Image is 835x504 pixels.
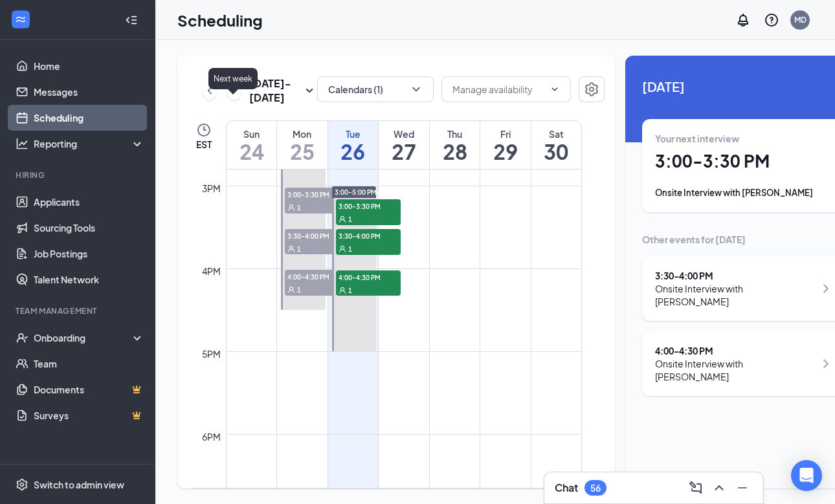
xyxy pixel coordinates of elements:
[34,402,144,428] a: SurveysCrown
[125,14,138,27] svg: Collapse
[328,140,379,162] h1: 26
[203,81,217,100] button: ChevronLeft
[531,127,581,140] div: Sat
[480,121,531,169] a: August 29, 2025
[285,229,350,242] span: 3:30-4:00 PM
[655,282,815,308] div: Onsite Interview with [PERSON_NAME]
[203,83,216,98] svg: ChevronLeft
[655,344,815,357] div: 4:00 - 4:30 PM
[430,121,480,169] a: August 28, 2025
[430,140,480,162] h1: 28
[16,170,142,181] div: Hiring
[732,477,753,498] button: Minimize
[227,127,276,140] div: Sun
[480,140,531,162] h1: 29
[688,480,704,496] svg: ComposeMessage
[34,53,144,79] a: Home
[735,480,750,496] svg: Minimize
[480,127,531,140] div: Fri
[34,331,133,344] div: Onboarding
[379,127,429,140] div: Wed
[208,68,258,89] div: Next week
[16,305,142,316] div: Team Management
[655,269,815,282] div: 3:30 - 4:00 PM
[287,245,295,253] svg: User
[339,245,346,253] svg: User
[196,138,212,151] span: EST
[584,82,599,97] svg: Settings
[348,215,352,224] span: 1
[285,188,350,201] span: 3:00-3:30 PM
[794,14,807,25] div: MD
[685,477,706,498] button: ComposeMessage
[711,480,727,496] svg: ChevronUp
[34,377,144,402] a: DocumentsCrown
[579,76,605,102] button: Settings
[550,84,560,94] svg: ChevronDown
[199,264,223,278] div: 4pm
[277,140,328,162] h1: 25
[590,483,601,494] div: 56
[287,286,295,294] svg: User
[735,12,751,28] svg: Notifications
[34,105,144,131] a: Scheduling
[196,122,212,138] svg: Clock
[764,12,779,28] svg: QuestionInfo
[328,127,379,140] div: Tue
[348,286,352,295] span: 1
[655,186,834,199] div: Onsite Interview with [PERSON_NAME]
[34,215,144,241] a: Sourcing Tools
[336,229,401,242] span: 3:30-4:00 PM
[302,83,317,98] svg: SmallChevronDown
[348,245,352,254] span: 1
[16,331,28,344] svg: UserCheck
[34,189,144,215] a: Applicants
[285,270,350,283] span: 4:00-4:30 PM
[818,281,834,296] svg: ChevronRight
[336,199,401,212] span: 3:00-3:30 PM
[227,121,276,169] a: August 24, 2025
[199,347,223,361] div: 5pm
[655,132,834,145] div: Your next interview
[339,215,346,223] svg: User
[555,481,578,495] h3: Chat
[297,245,301,254] span: 1
[655,150,834,172] h1: 3:00 - 3:30 PM
[249,76,302,105] h3: [DATE] - [DATE]
[579,76,605,105] a: Settings
[34,137,145,150] div: Reporting
[297,285,301,294] span: 1
[531,121,581,169] a: August 30, 2025
[317,76,434,102] button: Calendars (1)ChevronDown
[227,140,276,162] h1: 24
[287,204,295,212] svg: User
[818,356,834,371] svg: ChevronRight
[277,127,328,140] div: Mon
[297,203,301,212] span: 1
[177,9,263,31] h1: Scheduling
[34,478,124,491] div: Switch to admin view
[328,121,379,169] a: August 26, 2025
[34,267,144,292] a: Talent Network
[277,121,328,169] a: August 25, 2025
[709,477,729,498] button: ChevronUp
[791,460,822,491] div: Open Intercom Messenger
[339,287,346,294] svg: User
[16,137,28,150] svg: Analysis
[336,270,401,283] span: 4:00-4:30 PM
[379,121,429,169] a: August 27, 2025
[430,127,480,140] div: Thu
[655,357,815,383] div: Onsite Interview with [PERSON_NAME]
[531,140,581,162] h1: 30
[34,241,144,267] a: Job Postings
[34,79,144,105] a: Messages
[410,83,423,96] svg: ChevronDown
[14,13,27,26] svg: WorkstreamLogo
[34,351,144,377] a: Team
[452,82,544,96] input: Manage availability
[379,140,429,162] h1: 27
[16,478,28,491] svg: Settings
[199,430,223,444] div: 6pm
[335,188,377,197] span: 3:00-5:00 PM
[199,181,223,195] div: 3pm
